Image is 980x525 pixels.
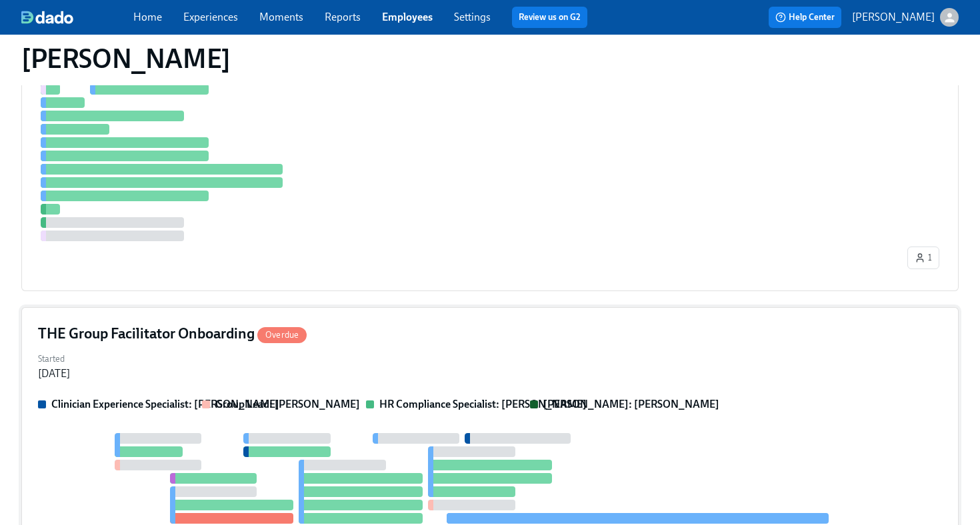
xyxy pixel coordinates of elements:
label: Started [38,352,70,366]
div: [DATE] [38,366,70,381]
strong: HR Compliance Specialist: [PERSON_NAME] [379,398,587,410]
a: Settings [454,11,491,23]
strong: Group Lead: [PERSON_NAME] [215,398,360,410]
a: Review us on G2 [519,11,581,24]
button: Help Center [769,7,841,28]
h1: [PERSON_NAME] [21,43,231,75]
h4: THE Group Facilitator Onboarding [38,324,307,344]
a: Employees [382,11,433,23]
a: Experiences [183,11,238,23]
a: Moments [259,11,303,23]
button: Review us on G2 [512,7,587,28]
span: 1 [915,251,932,264]
span: Overdue [257,330,307,340]
span: Help Center [775,11,835,24]
a: Home [133,11,162,23]
button: 1 [907,247,939,269]
strong: Clinician Experience Specialist: [PERSON_NAME] [51,398,279,410]
p: [PERSON_NAME] [852,10,935,25]
button: [PERSON_NAME] [852,8,959,27]
a: dado [21,11,133,24]
img: dado [21,11,73,24]
strong: [PERSON_NAME]: [PERSON_NAME] [543,398,719,410]
a: Reports [325,11,361,23]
